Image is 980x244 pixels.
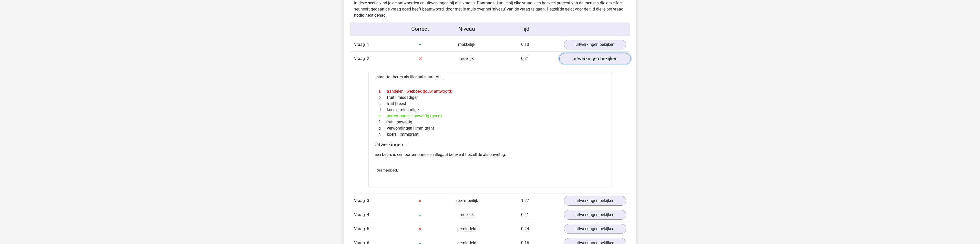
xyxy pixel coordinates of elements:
[397,25,443,33] div: Correct
[354,41,367,48] span: Vraag
[564,40,626,49] a: uitwerkingen bekijken
[521,212,529,217] span: 0:41
[564,196,626,206] a: uitwerkingen bekijken
[375,94,606,101] div: fruit | misdadiger
[375,125,606,131] div: verwondingen | immigrant
[375,113,606,119] div: portemonnee | onwettig (goed)
[521,42,529,47] span: 0:10
[460,56,474,61] span: moeilijk
[378,131,387,137] span: h
[521,226,529,231] span: 0:24
[443,25,490,33] div: Niveau
[559,53,631,64] a: uitwerkingen bekijken
[354,212,367,218] span: Vraag
[354,56,367,62] span: Vraag
[375,101,606,107] div: fruit | feest
[375,119,606,125] div: fruit | onwettig
[375,131,606,137] div: koers | immigrant
[460,212,474,217] span: moeilijk
[521,198,529,203] span: 1:27
[378,101,387,107] span: c
[378,119,386,125] span: f
[490,25,560,33] div: Tijd
[456,198,478,203] span: zeer moeilijk
[378,125,387,131] span: g
[458,42,475,47] span: makkelijk
[564,210,626,220] a: uitwerkingen bekijken
[367,198,369,203] span: 3
[354,226,367,232] span: Vraag
[521,56,529,61] span: 0:21
[378,94,387,101] span: b
[375,152,606,158] p: een beurs is een portemonnee en illegaal betekent hetzelfde als onwettig.
[375,142,606,147] h4: Uitwerkingen
[368,72,612,187] div: ... staat tot beurs als illegaal staat tot ...
[457,226,476,231] span: gemiddeld
[378,107,387,113] span: d
[564,224,626,234] a: uitwerkingen bekijken
[367,56,369,61] span: 2
[377,168,398,172] span: Geef feedback
[367,42,369,47] span: 1
[378,113,387,119] span: e
[378,88,387,94] span: a
[354,198,367,204] span: Vraag
[375,107,606,113] div: koers | misdadiger
[367,212,369,217] span: 4
[375,88,606,94] div: aandelen | wetboek (jouw antwoord)
[367,226,369,231] span: 5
